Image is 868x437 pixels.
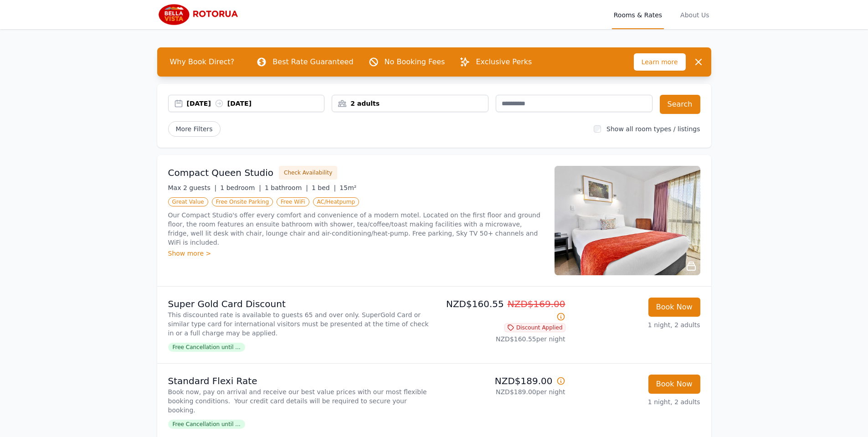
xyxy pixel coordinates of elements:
[660,95,700,114] button: Search
[504,323,565,332] span: Discount Applied
[168,184,217,191] span: Max 2 guests |
[265,184,308,191] span: 1 bathroom |
[508,298,565,309] span: NZD$169.00
[168,166,274,179] h3: Compact Queen Studio
[634,53,686,71] span: Learn more
[168,197,208,206] span: Great Value
[168,375,431,387] p: Standard Flexi Rate
[438,298,565,323] p: NZD$160.55
[272,57,353,67] p: Best Rate Guaranteed
[168,387,431,415] p: Book now, pay on arrival and receive our best value prices with our most flexible booking conditi...
[168,121,221,137] span: More Filters
[312,184,336,191] span: 1 bed |
[573,397,700,406] p: 1 night, 2 adults
[438,334,565,344] p: NZD$160.55 per night
[573,320,700,329] p: 1 night, 2 adults
[313,197,359,206] span: AC/Heatpump
[157,4,245,26] img: Bella Vista Rotorua
[212,197,273,206] span: Free Onsite Parking
[476,57,532,67] p: Exclusive Perks
[168,211,544,247] p: Our Compact Studio's offer every comfort and convenience of a modern motel. Located on the first ...
[168,420,245,429] span: Free Cancellation until ...
[606,125,700,133] label: Show all room types / listings
[168,249,544,258] div: Show more >
[187,99,324,108] div: [DATE] [DATE]
[648,375,700,394] button: Book Now
[385,57,445,67] p: No Booking Fees
[339,184,356,191] span: 15m²
[168,343,245,352] span: Free Cancellation until ...
[279,166,337,180] button: Check Availability
[168,310,431,338] p: This discounted rate is available to guests 65 and over only. SuperGold Card or similar type card...
[277,197,309,206] span: Free WiFi
[163,53,242,71] span: Why Book Direct?
[438,387,565,396] p: NZD$189.00 per night
[332,99,488,108] div: 2 adults
[220,184,261,191] span: 1 bedroom |
[648,298,700,317] button: Book Now
[438,375,565,387] p: NZD$189.00
[168,298,431,310] p: Super Gold Card Discount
